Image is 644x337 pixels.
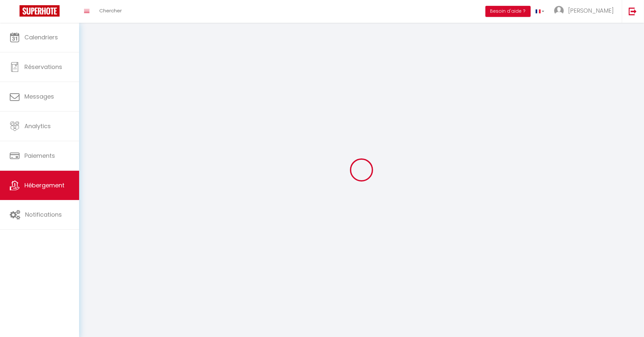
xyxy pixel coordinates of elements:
[24,152,55,160] span: Paiements
[24,122,51,130] span: Analytics
[20,5,60,17] img: Super Booking
[24,92,54,101] span: Messages
[24,181,64,189] span: Hébergement
[485,6,531,17] button: Besoin d'aide ?
[5,3,25,22] button: Ouvrir le widget de chat LiveChat
[24,63,62,71] span: Réservations
[554,6,564,16] img: ...
[568,7,614,15] span: [PERSON_NAME]
[99,7,122,14] span: Chercher
[629,7,637,15] img: logout
[25,210,62,219] span: Notifications
[24,33,58,41] span: Calendriers
[616,308,639,332] iframe: Chat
